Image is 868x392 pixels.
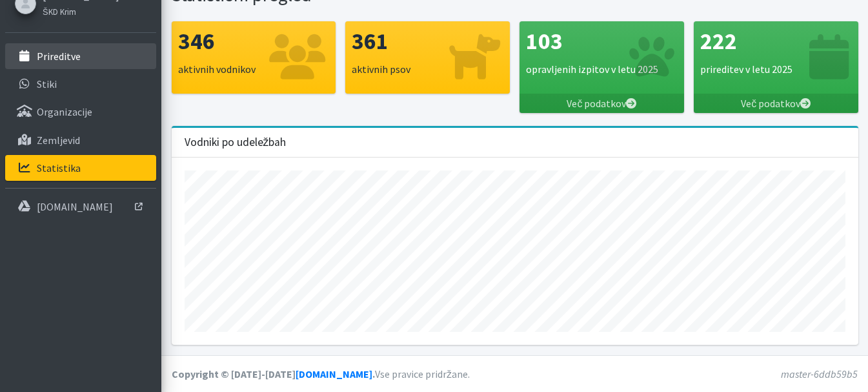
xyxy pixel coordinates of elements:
[781,367,858,380] em: master-6ddb59b5
[178,61,330,77] p: aktivnih vodnikov
[700,61,852,77] p: prireditev v letu 2025
[43,6,76,17] small: ŠKD Krim
[37,161,81,174] p: Statistika
[43,3,119,19] a: ŠKD Krim
[37,50,81,63] p: Prireditve
[5,99,156,125] a: Organizacije
[172,367,375,380] strong: Copyright © [DATE]-[DATE] .
[526,28,678,55] h3: 103
[5,155,156,181] a: Statistika
[37,77,57,90] p: Stiki
[5,43,156,69] a: Prireditve
[37,134,80,147] p: Zemljevid
[694,94,858,113] a: Več podatkov
[37,200,113,213] p: [DOMAIN_NAME]
[5,71,156,97] a: Stiki
[5,127,156,153] a: Zemljevid
[352,28,503,55] h3: 361
[178,28,330,55] h3: 346
[700,28,852,55] h3: 222
[161,355,868,392] footer: Vse pravice pridržane.
[520,94,684,113] a: Več podatkov
[185,136,287,149] h3: Vodniki po udeležbah
[37,105,92,118] p: Organizacije
[296,367,372,380] a: [DOMAIN_NAME]
[526,61,678,77] p: opravljenih izpitov v letu 2025
[352,61,503,77] p: aktivnih psov
[5,194,156,220] a: [DOMAIN_NAME]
